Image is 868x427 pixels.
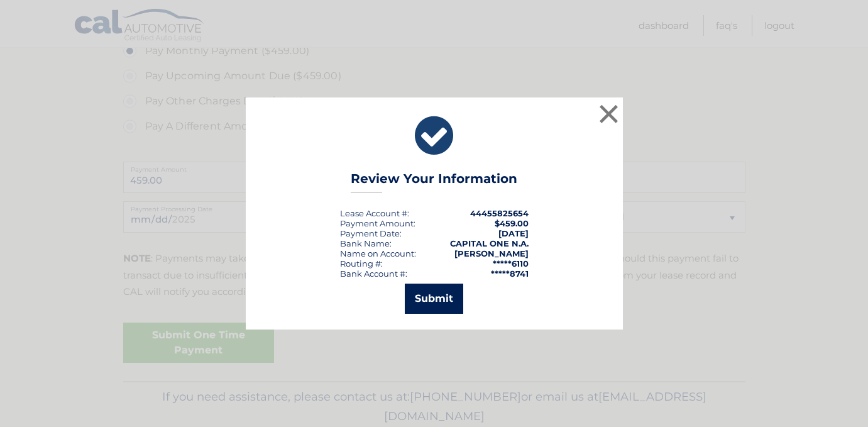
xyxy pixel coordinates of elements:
h3: Review Your Information [351,171,517,193]
span: $459.00 [495,218,529,228]
span: [DATE] [498,228,529,238]
button: Submit [405,284,463,314]
div: Name on Account: [340,248,416,258]
div: Bank Account #: [340,269,407,279]
strong: 44455825654 [470,208,529,218]
div: : [340,228,402,238]
div: Lease Account #: [340,208,409,218]
div: Payment Amount: [340,218,415,228]
span: Payment Date [340,228,400,238]
button: × [596,101,622,126]
div: Bank Name: [340,238,392,248]
strong: CAPITAL ONE N.A. [450,238,529,248]
strong: [PERSON_NAME] [454,248,529,258]
div: Routing #: [340,258,383,269]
